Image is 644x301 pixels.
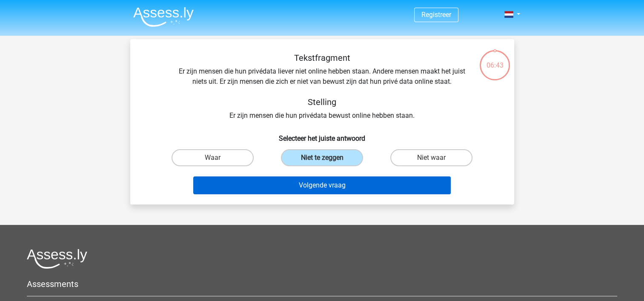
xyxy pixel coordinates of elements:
label: Waar [172,149,254,166]
button: Volgende vraag [193,176,451,194]
div: Er zijn mensen die hun privédata liever niet online hebben staan. Andere mensen maakt het juist n... [144,53,501,121]
label: Niet te zeggen [281,149,363,166]
a: Registreer [421,11,451,19]
h5: Stelling [171,97,473,107]
h6: Selecteer het juiste antwoord [144,128,501,142]
h5: Tekstfragment [171,53,473,63]
img: Assessly logo [27,249,87,269]
img: Assessly [133,7,194,27]
label: Niet waar [390,149,472,166]
div: 06:43 [479,49,511,71]
h5: Assessments [27,279,617,289]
